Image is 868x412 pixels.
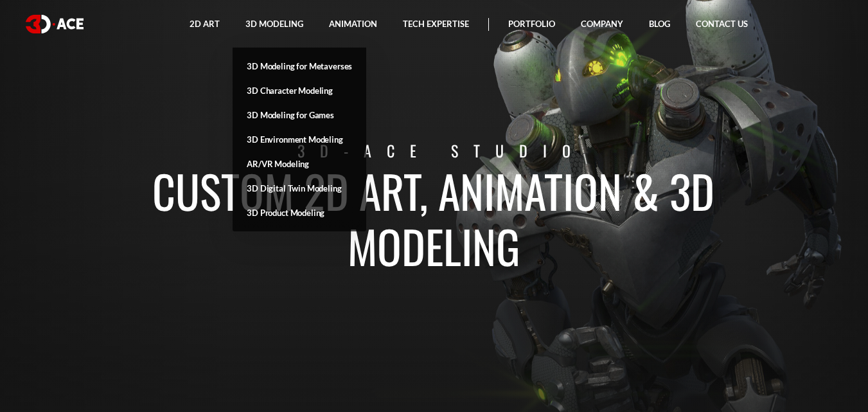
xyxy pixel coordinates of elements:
[26,15,84,33] img: logo white
[233,152,366,176] a: AR/VR Modeling
[233,54,366,78] a: 3D Modeling for Metaverses
[233,127,366,152] a: 3D Environment Modeling
[233,78,366,103] a: 3D Character Modeling
[233,103,366,127] a: 3D Modeling for Games
[78,139,806,163] p: 3D-Ace studio
[233,176,366,201] a: 3D Digital Twin Modeling
[78,163,790,273] h1: Custom 2D art, animation & 3D modeling
[233,201,366,225] a: 3D Product Modeling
